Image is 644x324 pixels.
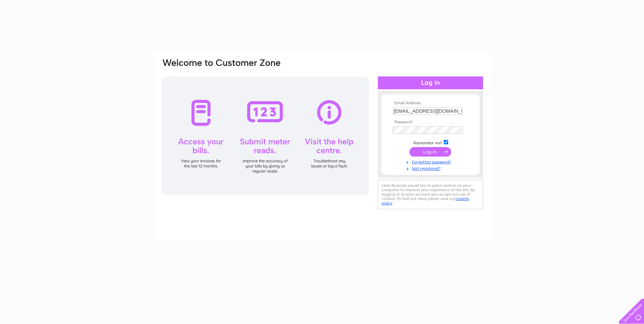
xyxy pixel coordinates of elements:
[391,120,470,125] th: Password:
[391,101,470,106] th: Email Address:
[382,196,469,205] a: cookies policy
[391,139,470,146] td: Remember me?
[378,180,483,209] div: Clear Business would like to place cookies on your computer to improve your experience of the sit...
[393,165,470,171] a: Not registered?
[393,158,470,165] a: Forgotten password?
[409,147,451,157] input: Submit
